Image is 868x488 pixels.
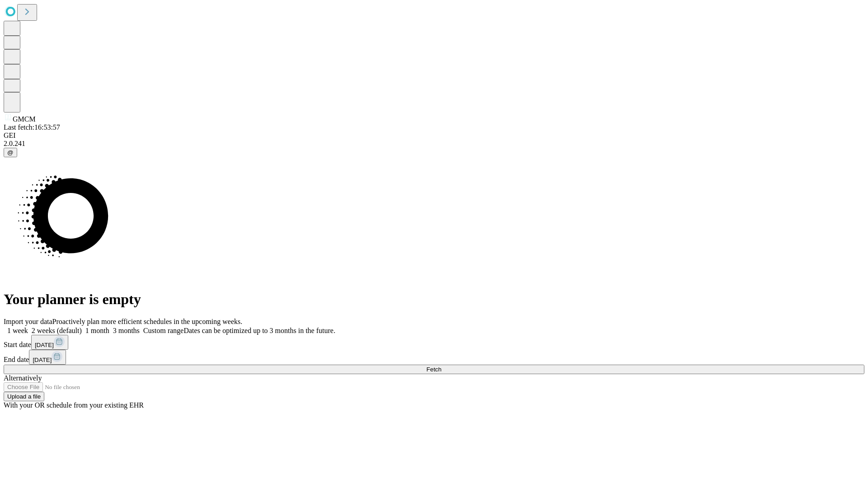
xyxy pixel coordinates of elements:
[4,131,864,140] div: GEI
[4,148,17,157] button: @
[7,149,14,156] span: @
[33,357,52,363] span: [DATE]
[4,140,864,148] div: 2.0.241
[4,374,42,382] span: Alternatively
[4,392,44,401] button: Upload a file
[13,115,36,123] span: GMCM
[4,318,52,325] span: Import your data
[32,327,82,334] span: 2 weeks (default)
[52,318,242,325] span: Proactively plan more efficient schedules in the upcoming weeks.
[4,123,60,131] span: Last fetch: 16:53:57
[4,335,864,350] div: Start date
[143,327,184,334] span: Custom range
[85,327,109,334] span: 1 month
[35,342,54,348] span: [DATE]
[4,365,864,374] button: Fetch
[113,327,140,334] span: 3 months
[4,291,864,308] h1: Your planner is empty
[29,350,66,365] button: [DATE]
[426,366,441,373] span: Fetch
[4,350,864,365] div: End date
[4,401,144,409] span: With your OR schedule from your existing EHR
[184,327,335,334] span: Dates can be optimized up to 3 months in the future.
[31,335,68,350] button: [DATE]
[7,327,28,334] span: 1 week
